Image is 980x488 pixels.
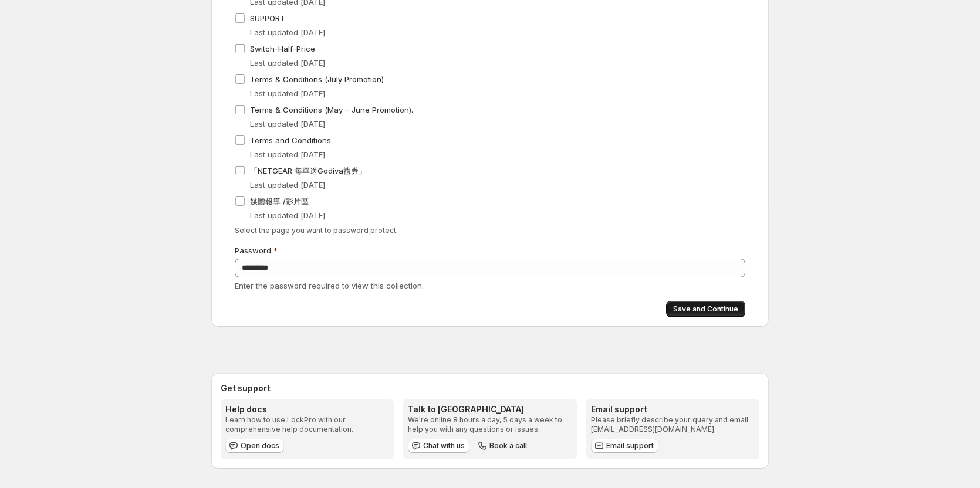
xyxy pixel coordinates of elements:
[423,441,465,450] span: Chat with us
[250,89,325,98] span: Last updated [DATE]
[591,404,755,415] h3: Email support
[673,304,738,314] span: Save and Continue
[250,119,325,128] span: Last updated [DATE]
[408,439,469,453] button: Chat with us
[250,180,325,189] span: Last updated [DATE]
[225,439,284,453] a: Open docs
[235,246,271,255] span: Password
[250,166,366,175] span: 「NETGEAR 每單送Godiva禮券」
[489,441,527,450] span: Book a call
[591,415,755,434] p: Please briefly describe your query and email [EMAIL_ADDRESS][DOMAIN_NAME].
[250,44,315,53] span: Switch-Half-Price
[474,439,532,453] button: Book a call
[250,74,384,84] span: Terms & Conditions (July Promotion)
[235,281,424,290] span: Enter the password required to view this collection.
[250,13,285,23] span: SUPPORT
[221,382,759,394] h2: Get support
[250,28,325,37] span: Last updated [DATE]
[250,105,413,114] span: Terms & Conditions (May – June Promotion).
[408,404,572,415] h3: Talk to [GEOGRAPHIC_DATA]
[606,441,654,450] span: Email support
[250,196,309,206] span: 媒體報導 /影片區
[225,415,389,434] p: Learn how to use LockPro with our comprehensive help documentation.
[241,441,279,450] span: Open docs
[250,58,325,67] span: Last updated [DATE]
[250,211,325,220] span: Last updated [DATE]
[591,439,658,453] a: Email support
[408,415,572,434] p: We're online 8 hours a day, 5 days a week to help you with any questions or issues.
[225,404,389,415] h3: Help docs
[666,301,745,317] button: Save and Continue
[250,150,325,159] span: Last updated [DATE]
[235,226,745,235] p: Select the page you want to password protect.
[250,135,331,145] span: Terms and Conditions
